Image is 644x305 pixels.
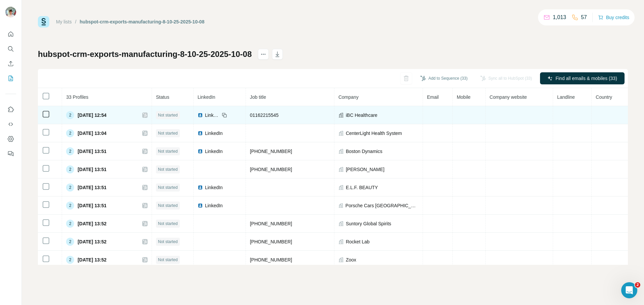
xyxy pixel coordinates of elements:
[66,202,74,210] div: 2
[66,220,74,228] div: 2
[75,18,76,25] li: /
[158,112,178,118] span: Not started
[158,221,178,227] span: Not started
[490,94,527,100] span: Company website
[198,112,203,118] img: LinkedIn logo
[427,94,439,100] span: Email
[345,202,419,209] span: Porsche Cars [GEOGRAPHIC_DATA]
[596,94,612,100] span: Country
[80,18,205,25] div: hubspot-crm-exports-manufacturing-8-10-25-2025-10-08
[555,75,617,82] span: Find all emails & mobiles (33)
[346,166,384,173] span: [PERSON_NAME]
[77,166,106,173] span: [DATE] 13:51
[346,220,391,227] span: Suntory Global Spirits
[346,256,356,263] span: Zoox
[205,202,223,209] span: LinkedIn
[205,112,220,119] span: LinkedIn
[250,167,292,172] span: [PHONE_NUMBER]
[635,282,640,288] span: 2
[346,184,378,191] span: E.L.F. BEAUTY
[250,94,266,100] span: Job title
[5,43,16,55] button: Search
[38,49,252,60] h1: hubspot-crm-exports-manufacturing-8-10-25-2025-10-08
[338,94,359,100] span: Company
[553,13,566,21] p: 1,013
[416,73,472,83] button: Add to Sequence (33)
[77,130,106,137] span: [DATE] 13:04
[77,238,106,245] span: [DATE] 13:52
[250,149,292,154] span: [PHONE_NUMBER]
[156,94,169,100] span: Status
[557,94,575,100] span: Landline
[66,256,74,264] div: 2
[198,149,203,154] img: LinkedIn logo
[581,13,587,21] p: 57
[5,133,16,145] button: Dashboard
[158,239,178,245] span: Not started
[77,184,106,191] span: [DATE] 13:51
[250,239,292,244] span: [PHONE_NUMBER]
[346,238,370,245] span: Rocket Lab
[540,72,625,84] button: Find all emails & mobiles (33)
[346,112,377,119] span: iBC Healthcare
[66,165,74,173] div: 2
[158,130,178,136] span: Not started
[66,111,74,119] div: 2
[5,118,16,130] button: Use Surfe API
[5,58,16,70] button: Enrich CSV
[5,7,16,17] img: Avatar
[5,148,16,160] button: Feedback
[198,203,203,208] img: LinkedIn logo
[66,183,74,192] div: 2
[250,257,292,262] span: [PHONE_NUMBER]
[66,238,74,246] div: 2
[621,282,637,298] iframe: Intercom live chat
[77,148,106,155] span: [DATE] 13:51
[56,19,72,24] a: My lists
[77,220,106,227] span: [DATE] 13:52
[205,184,223,191] span: LinkedIn
[346,148,382,155] span: Boston Dynamics
[198,185,203,190] img: LinkedIn logo
[5,103,16,116] button: Use Surfe on LinkedIn
[346,130,402,137] span: CenterLight Health System
[198,131,203,136] img: LinkedIn logo
[158,203,178,209] span: Not started
[205,148,223,155] span: LinkedIn
[598,13,629,22] button: Buy credits
[250,112,279,118] span: 01162215545
[158,148,178,154] span: Not started
[77,202,106,209] span: [DATE] 13:51
[258,49,269,60] button: actions
[77,112,106,119] span: [DATE] 12:54
[38,16,49,27] img: Surfe Logo
[66,129,74,137] div: 2
[66,147,74,155] div: 2
[198,94,215,100] span: LinkedIn
[158,257,178,263] span: Not started
[457,94,471,100] span: Mobile
[158,166,178,172] span: Not started
[66,94,88,100] span: 33 Profiles
[250,221,292,226] span: [PHONE_NUMBER]
[77,256,106,263] span: [DATE] 13:52
[5,28,16,40] button: Quick start
[205,130,223,137] span: LinkedIn
[158,184,178,190] span: Not started
[5,72,16,84] button: My lists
